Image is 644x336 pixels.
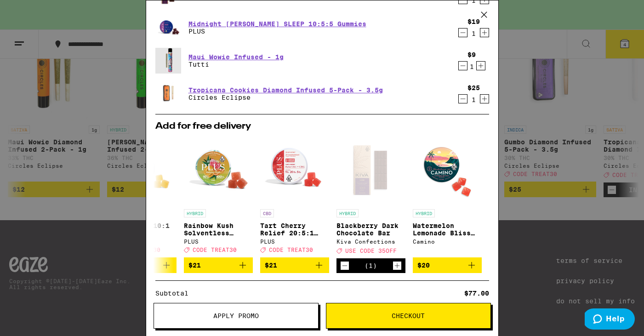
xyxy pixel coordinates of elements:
p: HYBRID [413,209,435,217]
a: Open page for Blackberry Dark Chocolate Bar from Kiva Confections [336,136,405,258]
span: $20 [417,262,430,269]
button: Increment [476,61,485,70]
span: $21 [188,262,201,269]
span: Apply Promo [213,313,259,319]
p: Circles Eclipse [188,94,383,101]
button: Decrement [340,261,349,270]
img: PLUS - Midnight Berry SLEEP 10:5:5 Gummies [155,15,181,40]
a: Tropicana Cookies Diamond Infused 5-Pack - 3.5g [188,86,383,94]
a: Open page for Watermelon Lemonade Bliss Gummies from Camino [413,136,482,257]
div: $77.00 [464,290,489,296]
p: Watermelon Lemonade Bliss Gummies [413,222,482,237]
p: PLUS [188,28,366,35]
img: Camino - Watermelon Lemonade Bliss Gummies [413,136,482,205]
span: CODE TREAT30 [269,247,313,253]
div: Subtotal [155,290,195,296]
p: HYBRID [184,209,206,217]
a: Maui Wowie Infused - 1g [188,53,284,61]
div: $25 [467,84,480,91]
p: CBD [260,209,274,217]
div: Camino [413,239,482,245]
div: $9 [467,51,476,58]
div: 1 [467,63,476,70]
img: PLUS - Tart Cherry Relief 20:5:1 Gummies [260,136,329,205]
iframe: Opens a widget where you can find more information [585,308,635,331]
div: $19 [467,18,480,25]
button: Apply Promo [154,303,319,329]
button: Increment [393,261,402,270]
a: Open page for Rainbow Kush Solventless Gummies from PLUS [184,136,253,257]
h2: Add for free delivery [155,122,489,131]
button: Decrement [458,94,467,103]
button: Increment [480,94,489,103]
div: PLUS [184,239,253,245]
span: CODE TREAT30 [193,247,237,253]
button: Decrement [458,61,467,70]
span: USE CODE 35OFF [345,248,397,254]
p: Blackberry Dark Chocolate Bar [336,222,405,237]
div: 1 [467,30,480,37]
div: PLUS [260,239,329,245]
span: $21 [265,262,277,269]
div: Kiva Confections [336,239,405,245]
button: Decrement [458,28,467,37]
a: Midnight [PERSON_NAME] SLEEP 10:5:5 Gummies [188,20,366,28]
p: Tutti [188,61,284,68]
a: Open page for Tart Cherry Relief 20:5:1 Gummies from PLUS [260,136,329,257]
img: Circles Eclipse - Tropicana Cookies Diamond Infused 5-Pack - 3.5g [155,81,181,107]
button: Add to bag [260,257,329,273]
img: PLUS - Rainbow Kush Solventless Gummies [184,136,253,205]
button: Checkout [326,303,491,329]
p: HYBRID [336,209,359,217]
button: Add to bag [184,257,253,273]
span: Checkout [392,313,425,319]
div: 1 [467,96,480,103]
div: (1) [365,262,377,269]
p: Rainbow Kush Solventless Gummies [184,222,253,237]
p: Tart Cherry Relief 20:5:1 Gummies [260,222,329,237]
button: Add to bag [413,257,482,273]
img: Tutti - Maui Wowie Infused - 1g [155,48,181,74]
button: Increment [480,28,489,37]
